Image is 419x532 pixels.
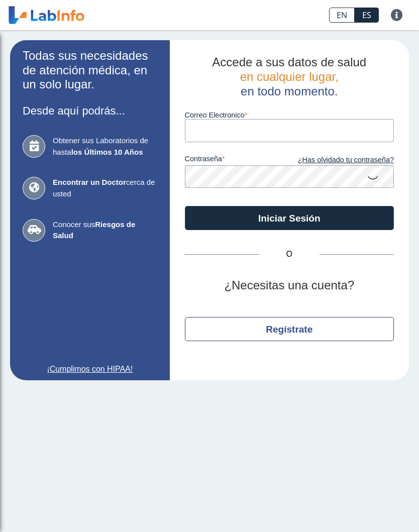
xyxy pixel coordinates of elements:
[240,70,339,83] span: en cualquier lugar,
[241,84,338,98] span: en todo momento.
[289,155,394,166] a: ¿Has olvidado tu contraseña?
[53,135,157,158] span: Obtener sus Laboratorios de hasta
[259,248,320,260] span: O
[71,148,143,156] b: los Últimos 10 Años
[185,317,394,341] button: Regístrate
[23,363,157,375] a: ¡Cumplimos con HIPAA!
[53,178,126,186] b: Encontrar un Doctor
[23,49,157,92] h2: Todas sus necesidades de atención médica, en un solo lugar.
[329,8,355,23] a: EN
[355,8,379,23] a: ES
[185,206,394,230] button: Iniciar Sesión
[185,111,394,119] label: Correo Electronico
[23,104,157,117] h3: Desde aquí podrás...
[53,219,157,242] span: Conocer sus
[185,278,394,293] h2: ¿Necesitas una cuenta?
[53,177,157,199] span: cerca de usted
[185,155,289,166] label: contraseña
[212,55,366,69] span: Accede a sus datos de salud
